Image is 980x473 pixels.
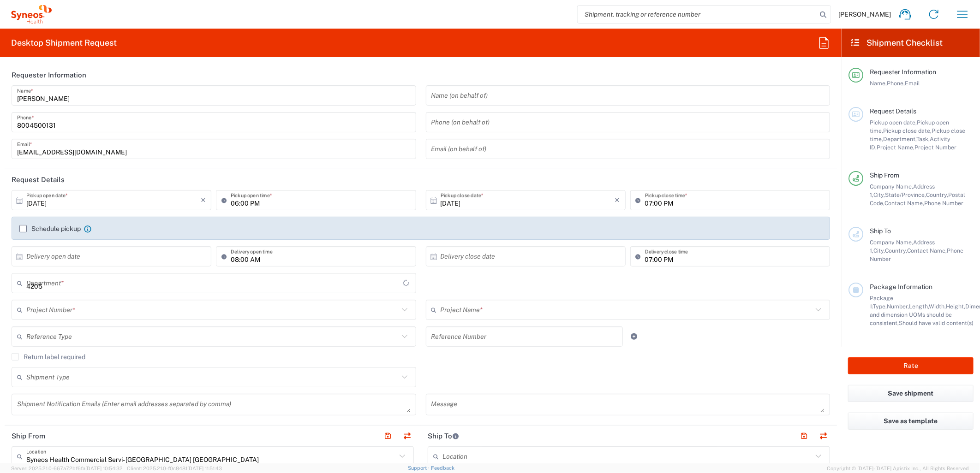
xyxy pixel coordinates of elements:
[628,330,641,343] a: Add Reference
[870,68,936,76] span: Requester Information
[201,193,206,207] i: ×
[615,193,620,207] i: ×
[870,239,913,246] span: Company Name,
[19,225,81,232] label: Schedule pickup
[924,200,963,207] span: Phone Number
[12,71,86,80] h2: Requester Information
[187,466,222,471] span: [DATE] 11:51:43
[85,466,123,471] span: [DATE] 10:54:32
[884,200,924,207] span: Contact Name,
[883,127,932,134] span: Pickup close date,
[885,191,926,198] span: State/Province,
[848,357,974,374] button: Rate
[870,171,899,179] span: Ship From
[887,80,905,87] span: Phone,
[11,466,123,471] span: Server: 2025.21.0-667a72bf6fa
[873,303,887,310] span: Type,
[11,37,117,48] h2: Desktop Shipment Request
[905,80,920,87] span: Email
[408,465,431,471] a: Support
[907,247,947,254] span: Contact Name,
[870,283,932,290] span: Package Information
[848,413,974,430] button: Save as template
[12,353,85,361] label: Return label required
[873,247,885,254] span: City,
[870,183,913,190] span: Company Name,
[428,432,460,441] h2: Ship To
[914,144,956,151] span: Project Number
[827,464,969,473] span: Copyright © [DATE]-[DATE] Agistix Inc., All Rights Reserved
[838,10,891,18] span: [PERSON_NAME]
[916,136,930,142] span: Task,
[887,303,909,310] span: Number,
[946,303,965,310] span: Height,
[870,227,891,235] span: Ship To
[578,6,817,23] input: Shipment, tracking or reference number
[873,191,885,198] span: City,
[850,37,943,48] h2: Shipment Checklist
[870,295,893,310] span: Package 1:
[877,144,914,151] span: Project Name,
[127,466,222,471] span: Client: 2025.21.0-f0c8481
[870,80,887,87] span: Name,
[870,107,916,115] span: Request Details
[899,319,974,326] span: Should have valid content(s)
[870,119,917,126] span: Pickup open date,
[929,303,946,310] span: Width,
[431,465,454,471] a: Feedback
[883,136,916,142] span: Department,
[885,247,907,254] span: Country,
[848,385,974,402] button: Save shipment
[12,432,45,441] h2: Ship From
[909,303,929,310] span: Length,
[12,175,65,184] h2: Request Details
[926,191,948,198] span: Country,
